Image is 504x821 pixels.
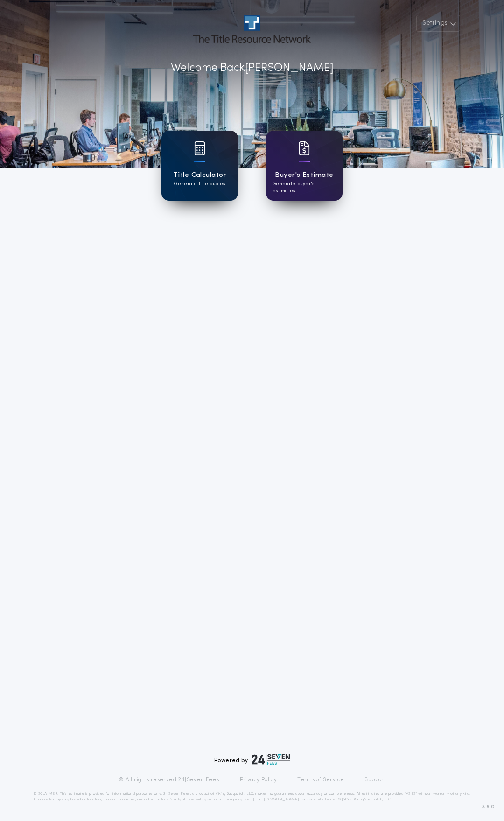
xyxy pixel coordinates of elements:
p: Welcome Back [PERSON_NAME] [171,60,334,77]
h1: Title Calculator [173,170,226,181]
img: card icon [299,141,310,155]
h1: Buyer's Estimate [275,170,333,181]
p: DISCLAIMER: This estimate is provided for informational purposes only. 24|Seven Fees, a product o... [34,791,470,802]
a: Privacy Policy [240,776,277,784]
p: Generate buyer's estimates [273,181,336,195]
button: Settings [416,15,460,32]
p: © All rights reserved. 24|Seven Fees [119,776,219,784]
span: 3.8.0 [482,803,495,811]
a: Terms of Service [297,776,344,784]
a: Support [364,776,385,784]
div: Powered by [214,754,290,765]
img: account-logo [193,15,311,43]
img: logo [252,754,290,765]
p: Generate title quotes [174,181,225,188]
a: [URL][DOMAIN_NAME] [253,798,299,801]
a: card iconBuyer's EstimateGenerate buyer's estimates [266,131,343,201]
img: card icon [194,141,205,155]
a: card iconTitle CalculatorGenerate title quotes [161,131,238,201]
